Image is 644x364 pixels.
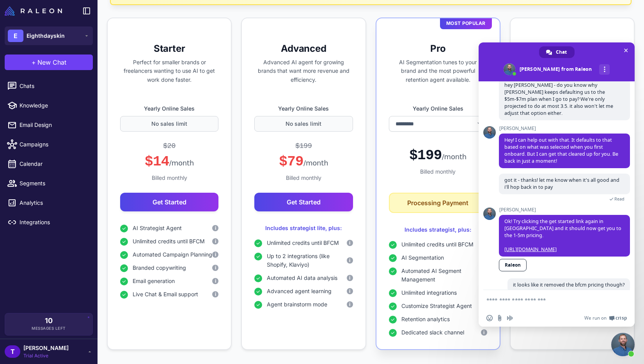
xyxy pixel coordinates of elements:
span: Eighthdayskin [27,32,65,40]
h3: Pro [389,42,487,55]
span: Audio message [507,315,513,321]
span: Automated Campaign Planning [133,250,212,259]
p: Perfect for smaller brands or freelancers wanting to use AI to get work done faster. [120,58,218,84]
span: /month [442,153,467,161]
a: Raleon [499,259,527,271]
div: Billed monthly [120,174,218,182]
span: [PERSON_NAME] [499,126,630,131]
span: Segments [20,179,88,188]
a: Chats [3,78,94,94]
div: Billed monthly [389,167,487,176]
span: i [349,274,350,281]
span: Automated AI Segment Management [401,267,481,284]
span: Messages Left [32,325,66,331]
span: Email Design [20,121,88,129]
span: Read [614,196,624,202]
span: got it - thanks! let me know when it's all good and i'll hop back in to pay [504,177,619,190]
div: E [8,30,23,42]
div: Most Popular [440,18,492,29]
a: Segments [3,175,94,192]
span: i [215,225,216,232]
a: Email Design [3,117,94,133]
span: [PERSON_NAME] [23,344,69,352]
span: Integrations [20,218,88,227]
span: i [349,288,350,295]
a: Campaigns [3,136,94,153]
h3: Advanced [254,42,353,55]
span: We run on [584,315,607,321]
span: i [215,238,216,245]
span: Trial Active [23,352,69,359]
div: $14 [145,153,194,171]
a: Calendar [3,156,94,172]
span: Up to 2 integrations (like Shopify, Klaviyo) [267,252,346,269]
span: Unlimited integrations [401,288,457,297]
p: AI Segmentation tunes to your brand and the most powerful retention agent available. [389,58,487,84]
a: [URL][DOMAIN_NAME] [504,246,557,253]
div: Billed monthly [254,174,353,182]
span: i [215,278,216,285]
span: Live Chat & Email support [133,290,198,299]
span: i [215,291,216,298]
span: Crisp [616,315,627,321]
span: Customize Strategist Agent [401,302,472,310]
button: Processing Payment [389,193,487,213]
span: Send a file [497,315,503,321]
span: /month [303,159,328,167]
div: $199 [295,141,312,151]
span: Agent brainstorm mode [267,300,327,309]
a: Raleon Logo [5,6,65,16]
div: Includes strategist, plus: [389,225,487,234]
span: Advanced agent learning [267,287,332,295]
span: New Chat [37,58,66,67]
span: Retention analytics [401,315,450,324]
button: Get Started [120,193,218,211]
span: Automated AI data analysis [267,274,337,282]
div: T [5,345,20,358]
button: EEighthdayskin [5,26,93,45]
span: Campaigns [20,140,88,149]
span: Analytics [20,199,88,207]
span: hey [PERSON_NAME] - do you know why [PERSON_NAME] keeps defaulting us to the $5m-$7m plan when I ... [504,82,613,116]
span: /month [169,159,194,167]
span: Chats [20,82,88,90]
span: Branded copywriting [133,264,186,272]
div: Includes strategist lite, plus: [254,224,353,232]
button: +New Chat [5,55,93,70]
span: No sales limit [286,120,321,128]
label: Yearly Online Sales [254,104,353,113]
span: AI Segmentation [401,253,444,262]
span: Hey! I can help out with that. It defaults to that based on what was selected when you first onbo... [504,137,618,164]
h3: Starter [120,42,218,55]
div: $79 [279,153,328,171]
span: Close chat [622,46,630,55]
span: Calendar [20,160,88,168]
span: Unlimited credits until BFCM [267,239,339,247]
span: Insert an emoji [486,315,493,321]
span: AI Strategist Agent [133,224,182,232]
p: Advanced AI agent for growing brands that want more revenue and efficiency. [254,58,353,84]
a: We run onCrisp [584,315,627,321]
span: No sales limit [151,120,187,128]
a: Integrations [3,214,94,230]
textarea: Compose your message... [486,297,610,304]
a: Knowledge [3,97,94,114]
div: Chat [539,46,575,58]
button: Get Started [254,193,353,211]
span: Knowledge [20,101,88,110]
span: i [483,329,484,336]
span: 10 [45,317,53,324]
a: Analytics [3,195,94,211]
div: $199 [409,147,467,164]
span: Unlimited credits until BFCM [401,240,474,249]
span: Ok! Try clicking the get started link again in [GEOGRAPHIC_DATA] and it should now get you to the... [504,218,621,253]
label: Yearly Online Sales [120,104,218,113]
span: i [215,251,216,258]
div: $20 [163,141,176,151]
span: Chat [556,46,567,58]
label: Yearly Online Sales [389,104,487,113]
span: i [349,257,350,264]
img: Raleon Logo [5,6,62,16]
div: More channels [599,64,610,75]
span: + [32,58,36,67]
